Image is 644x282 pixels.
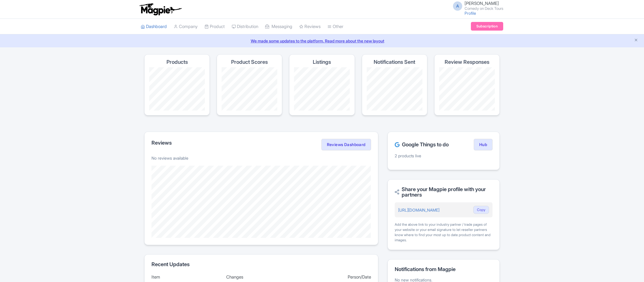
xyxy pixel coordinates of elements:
h2: Reviews [151,140,172,146]
a: Other [327,19,343,35]
button: Copy [473,206,489,214]
a: Messaging [265,19,292,35]
a: Reviews [299,19,321,35]
div: Add the above link to your industry partner / trade pages of your website or your email signature... [395,222,493,243]
button: Close announcement [634,37,638,44]
span: [PERSON_NAME] [465,1,499,6]
h2: Recent Updates [151,262,371,267]
div: Item [151,274,222,281]
a: We made some updates to the platform. Read more about the new layout [3,38,641,44]
a: A [PERSON_NAME] Comedy on Deck Tours [450,1,503,10]
span: A [453,1,462,11]
h4: Review Responses [445,59,489,65]
a: Reviews Dashboard [321,139,371,150]
p: No reviews available [151,155,371,161]
a: Product [205,19,225,35]
p: 2 products live [395,153,493,159]
a: Company [174,19,198,35]
div: Changes [226,274,296,281]
h2: Share your Magpie profile with your partners [395,186,493,198]
h2: Notifications from Magpie [395,266,493,272]
h4: Products [166,59,188,65]
a: Dashboard [141,19,167,35]
h2: Google Things to do [395,142,449,147]
h4: Notifications Sent [374,59,415,65]
h4: Listings [313,59,331,65]
a: Hub [474,139,493,150]
a: Distribution [232,19,258,35]
a: Profile [465,11,476,16]
small: Comedy on Deck Tours [465,7,503,10]
div: Person/Date [301,274,371,281]
img: logo-ab69f6fb50320c5b225c76a69d11143b.png [138,3,183,16]
a: Subscription [471,22,503,31]
a: [URL][DOMAIN_NAME] [398,208,439,212]
h4: Product Scores [231,59,268,65]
